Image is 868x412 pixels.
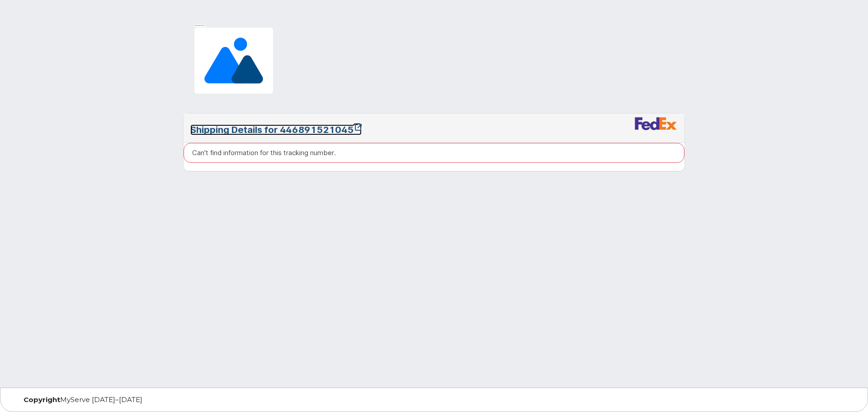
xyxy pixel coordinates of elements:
img: Image placeholder [190,24,277,98]
div: MyServe [DATE]–[DATE] [17,396,295,403]
p: Can't find information for this tracking number. [192,148,336,157]
strong: Copyright [24,395,60,404]
a: Shipping Details for 446891521045 [190,124,362,135]
img: fedex-bc01427081be8802e1fb5a1adb1132915e58a0589d7a9405a0dcbe1127be6add.png [634,117,678,130]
